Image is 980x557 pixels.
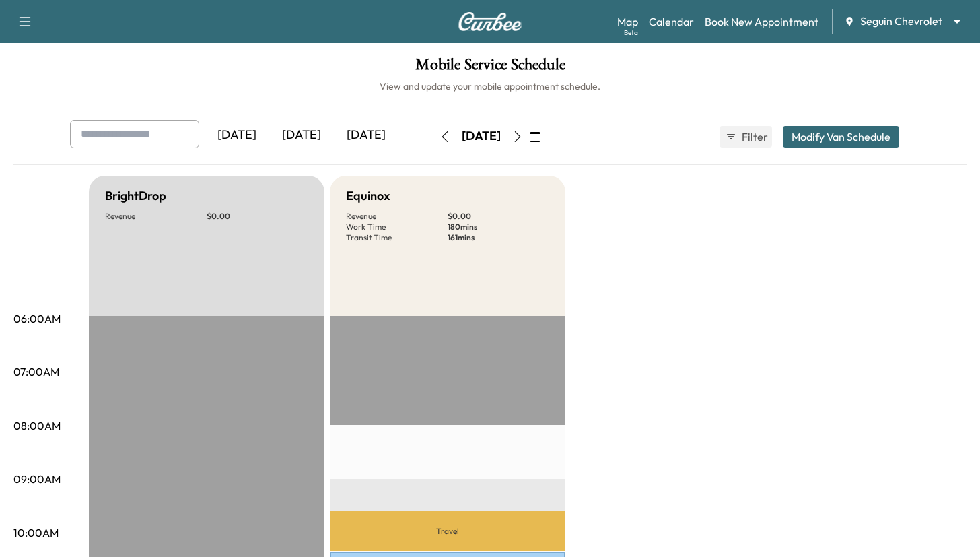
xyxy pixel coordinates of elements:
[205,120,269,151] div: [DATE]
[334,120,398,151] div: [DATE]
[462,128,501,145] div: [DATE]
[13,418,61,434] p: 08:00AM
[448,211,549,222] p: $ 0.00
[207,211,308,222] p: $ 0.00
[346,211,448,222] p: Revenue
[448,222,549,232] p: 180 mins
[720,126,772,148] button: Filter
[624,28,638,38] div: Beta
[783,126,899,148] button: Modify Van Schedule
[860,13,942,29] span: Seguin Chevrolet
[13,364,59,380] p: 07:00AM
[13,79,967,93] h6: View and update your mobile appointment schedule.
[105,211,207,222] p: Revenue
[617,13,638,30] a: MapBeta
[346,222,448,232] p: Work Time
[346,232,448,243] p: Transit Time
[13,57,967,79] h1: Mobile Service Schedule
[269,120,334,151] div: [DATE]
[742,129,766,145] span: Filter
[458,12,522,31] img: Curbee Logo
[105,187,166,205] h5: BrightDrop
[13,525,59,541] p: 10:00AM
[346,187,390,205] h5: Equinox
[705,13,818,30] a: Book New Appointment
[448,232,549,243] p: 161 mins
[649,13,694,30] a: Calendar
[13,310,61,327] p: 06:00AM
[330,511,565,551] p: Travel
[13,471,61,487] p: 09:00AM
